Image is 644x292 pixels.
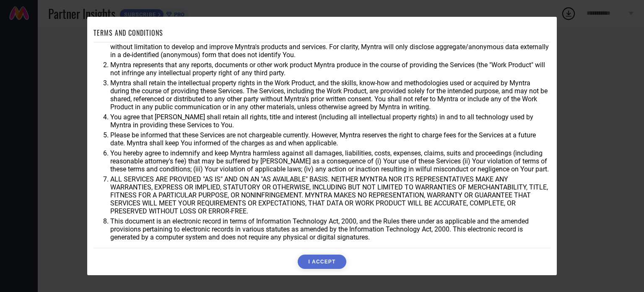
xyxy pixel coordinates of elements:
[110,131,551,147] li: Please be informed that these Services are not chargeable currently. However, Myntra reserves the...
[110,79,551,111] li: Myntra shall retain the intellectual property rights in the Work Product, and the skills, know-ho...
[110,35,551,59] li: You agree that Myntra may use aggregate and anonymized data for any business purpose during or af...
[110,149,551,173] li: You hereby agree to indemnify and keep Myntra harmless against all damages, liabilities, costs, e...
[93,28,163,38] h1: TERMS AND CONDITIONS
[110,175,551,215] li: ALL SERVICES ARE PROVIDED "AS IS" AND ON AN "AS AVAILABLE" BASIS. NEITHER MYNTRA NOR ITS REPRESEN...
[110,217,551,241] li: This document is an electronic record in terms of Information Technology Act, 2000, and the Rules...
[110,113,551,129] li: You agree that [PERSON_NAME] shall retain all rights, title and interest (including all intellect...
[110,61,551,77] li: Myntra represents that any reports, documents or other work product Myntra produce in the course ...
[298,255,346,269] button: I ACCEPT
